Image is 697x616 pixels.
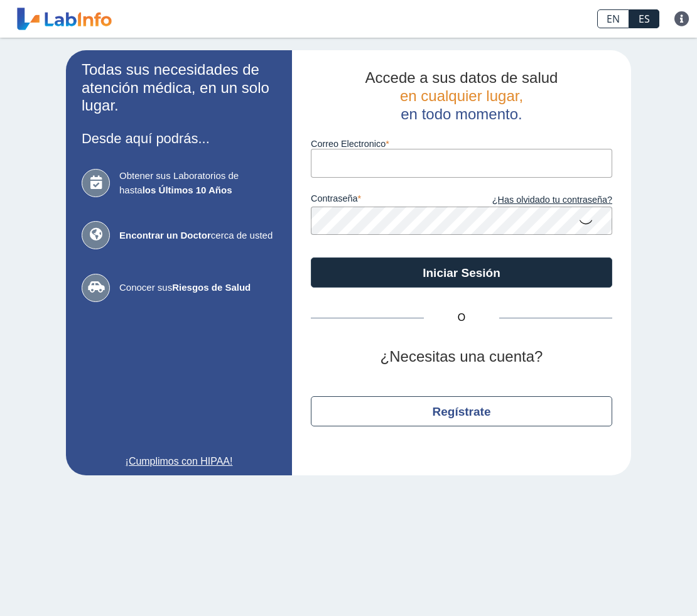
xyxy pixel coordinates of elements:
span: O [424,310,499,325]
label: Correo Electronico [311,139,612,149]
span: en cualquier lugar, [400,87,523,104]
b: Riesgos de Salud [172,282,251,293]
iframe: Help widget launcher [585,567,683,602]
a: ¿Has olvidado tu contraseña? [462,193,612,207]
h2: ¿Necesitas una cuenta? [311,348,612,366]
span: cerca de usted [119,229,276,243]
a: ES [629,9,659,28]
a: ¡Cumplimos con HIPAA! [82,454,276,469]
button: Iniciar Sesión [311,257,612,288]
b: Encontrar un Doctor [119,230,211,240]
button: Regístrate [311,396,612,426]
label: contraseña [311,193,462,207]
span: Conocer sus [119,281,276,295]
span: en todo momento. [401,105,522,122]
h2: Todas sus necesidades de atención médica, en un solo lugar. [82,61,276,115]
span: Obtener sus Laboratorios de hasta [119,169,276,197]
b: los Últimos 10 Años [143,185,232,195]
h3: Desde aquí podrás... [82,131,276,146]
a: EN [597,9,629,28]
span: Accede a sus datos de salud [365,69,558,86]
